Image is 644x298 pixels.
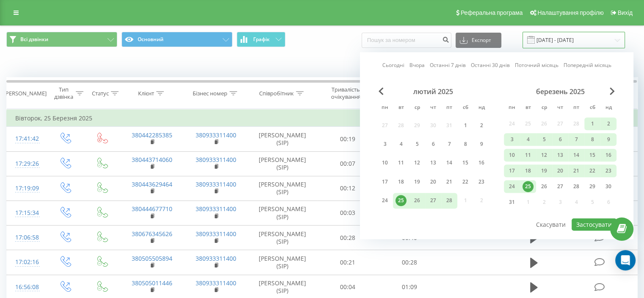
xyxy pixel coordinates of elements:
[520,133,536,146] div: вт 4 бер 2025 р.
[600,180,616,193] div: нд 30 бер 2025 р.
[587,150,598,161] div: 15
[237,32,285,47] button: Графік
[441,155,457,171] div: пт 14 лют 2025 р.
[248,127,317,151] td: [PERSON_NAME] (SIP)
[15,279,38,295] div: 16:56:08
[428,195,439,206] div: 27
[193,90,227,97] div: Бізнес номер
[409,61,425,70] a: Вчора
[473,174,489,189] div: нд 23 лют 2025 р.
[395,102,407,114] abbr: вівторок
[536,149,552,162] div: ср 12 бер 2025 р.
[504,164,520,177] div: пн 17 бер 2025 р.
[379,87,384,95] span: Previous Month
[506,150,517,161] div: 10
[554,102,567,114] abbr: четвер
[379,158,390,169] div: 10
[248,176,317,201] td: [PERSON_NAME] (SIP)
[522,134,533,145] div: 4
[393,193,409,209] div: вт 25 лют 2025 р.
[610,87,615,95] span: Next Month
[603,134,614,145] div: 9
[536,133,552,146] div: ср 5 бер 2025 р.
[504,87,616,96] div: березень 2025
[196,156,236,164] a: 380933311400
[564,61,611,70] a: Попередній місяць
[457,155,473,171] div: сб 15 лют 2025 р.
[572,218,616,231] button: Застосувати
[395,195,406,206] div: 25
[395,139,406,150] div: 4
[504,196,520,209] div: пн 31 бер 2025 р.
[603,150,614,161] div: 16
[428,176,439,187] div: 20
[15,131,38,147] div: 17:41:42
[253,36,270,42] span: Графік
[536,164,552,177] div: ср 19 бер 2025 р.
[471,61,510,70] a: Останні 30 днів
[475,102,488,114] abbr: неділя
[362,33,451,48] input: Пошук за номером
[92,90,109,97] div: Статус
[476,120,487,131] div: 2
[248,201,317,225] td: [PERSON_NAME] (SIP)
[584,149,600,162] div: сб 15 бер 2025 р.
[476,139,487,150] div: 9
[132,180,172,188] a: 380443629464
[441,174,457,189] div: пт 21 лют 2025 р.
[412,139,423,150] div: 5
[259,90,294,97] div: Співробітник
[4,90,47,97] div: [PERSON_NAME]
[603,118,614,129] div: 2
[20,36,48,43] span: Всі дзвінки
[409,155,425,171] div: ср 12 лют 2025 р.
[15,254,38,270] div: 17:02:16
[425,174,441,189] div: чт 20 лют 2025 р.
[515,61,558,70] a: Поточний місяць
[379,102,391,114] abbr: понеділок
[600,133,616,146] div: нд 9 бер 2025 р.
[461,9,523,16] span: Реферальна програма
[393,136,409,152] div: вт 4 лют 2025 р.
[460,139,471,150] div: 8
[132,156,172,164] a: 380443714060
[537,9,603,16] span: Налаштування профілю
[457,117,473,133] div: сб 1 лют 2025 р.
[443,102,456,114] abbr: п’ятниця
[555,150,566,161] div: 13
[427,102,439,114] abbr: четвер
[504,133,520,146] div: пн 3 бер 2025 р.
[568,133,584,146] div: пт 7 бер 2025 р.
[377,87,489,96] div: лютий 2025
[377,136,393,152] div: пн 3 лют 2025 р.
[409,193,425,209] div: ср 26 лют 2025 р.
[196,254,236,262] a: 380933311400
[522,150,533,161] div: 11
[584,180,600,193] div: сб 29 бер 2025 р.
[531,218,570,231] button: Скасувати
[379,139,390,150] div: 3
[587,118,598,129] div: 1
[473,155,489,171] div: нд 16 лют 2025 р.
[586,102,599,114] abbr: субота
[409,174,425,189] div: ср 19 лют 2025 р.
[552,180,568,193] div: чт 27 бер 2025 р.
[412,158,423,169] div: 12
[317,226,379,250] td: 00:28
[552,133,568,146] div: чт 6 бер 2025 р.
[412,176,423,187] div: 19
[568,149,584,162] div: пт 14 бер 2025 р.
[325,86,367,100] div: Тривалість очікування
[600,149,616,162] div: нд 16 бер 2025 р.
[584,133,600,146] div: сб 8 бер 2025 р.
[504,180,520,193] div: пн 24 бер 2025 р.
[476,176,487,187] div: 23
[425,193,441,209] div: чт 27 лют 2025 р.
[248,226,317,250] td: [PERSON_NAME] (SIP)
[393,174,409,189] div: вт 18 лют 2025 р.
[441,136,457,152] div: пт 7 лют 2025 р.
[132,230,172,238] a: 380676345626
[538,102,550,114] abbr: середа
[506,102,518,114] abbr: понеділок
[473,117,489,133] div: нд 2 лют 2025 р.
